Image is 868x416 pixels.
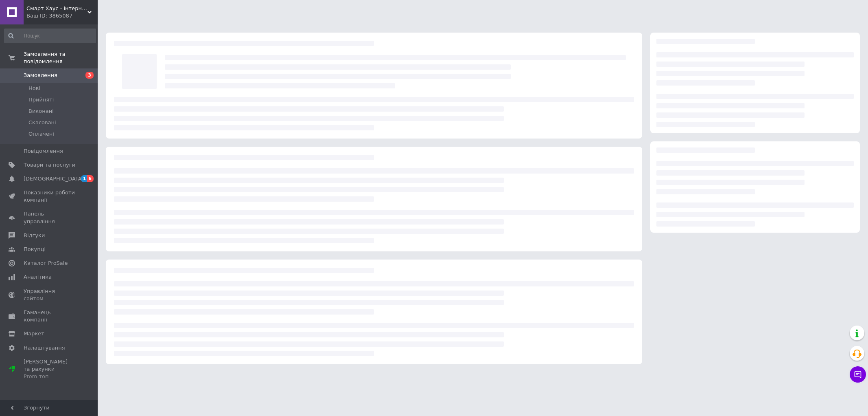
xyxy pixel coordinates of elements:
[24,330,44,337] span: Маркет
[24,288,75,302] span: Управління сайтом
[26,12,98,20] div: Ваш ID: 3865087
[85,72,94,79] span: 3
[24,175,84,183] span: [DEMOGRAPHIC_DATA]
[24,189,75,204] span: Показники роботи компанії
[24,373,75,380] div: Prom топ
[28,108,54,115] span: Виконані
[24,260,68,267] span: Каталог ProSale
[24,161,75,169] span: Товари та послуги
[28,119,56,126] span: Скасовані
[24,147,63,155] span: Повідомлення
[26,5,87,12] span: Смарт Хаус - інтернет магазин електроніки
[28,96,54,103] span: Прийняті
[24,246,46,253] span: Покупці
[81,175,87,182] span: 1
[24,51,98,65] span: Замовлення та повідомлення
[87,175,94,182] span: 6
[24,210,75,225] span: Панель управління
[24,309,75,324] span: Гаманець компанії
[24,72,57,79] span: Замовлення
[24,358,75,381] span: [PERSON_NAME] та рахунки
[28,130,54,138] span: Оплачені
[850,366,866,383] button: Чат з покупцем
[24,232,45,239] span: Відгуки
[24,344,65,352] span: Налаштування
[4,29,96,43] input: Пошук
[28,85,40,92] span: Нові
[24,273,52,281] span: Аналітика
